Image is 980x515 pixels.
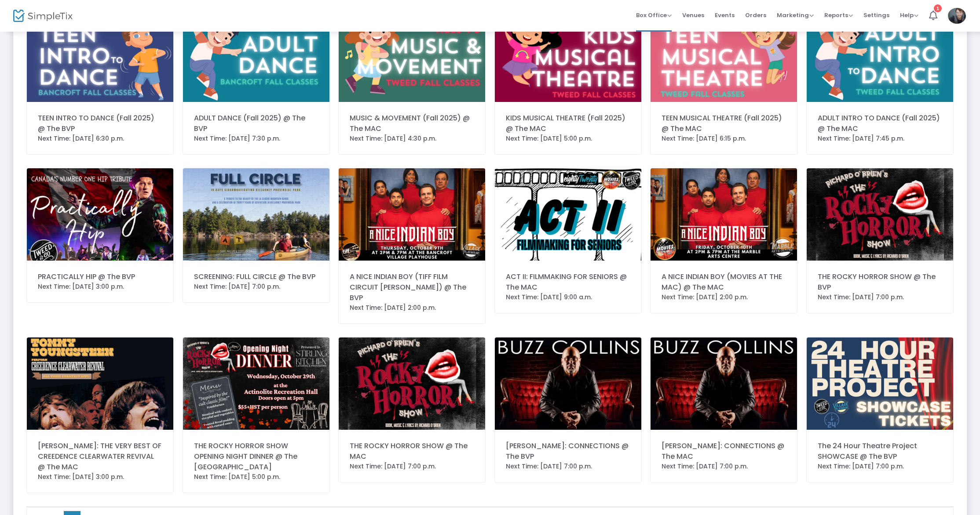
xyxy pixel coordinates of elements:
div: KIDS MUSICAL THEATRE (Fall 2025) @ The MAC [506,113,630,134]
div: Next Time: [DATE] 7:00 p.m. [194,282,318,291]
div: TEEN MUSICAL THEATRE (Fall 2025) @ The MAC [662,113,786,134]
div: ADULT DANCE (Fall 2025) @ The BVP [194,113,318,134]
div: 1 [934,4,942,12]
div: Next Time: [DATE] 2:00 p.m. [350,303,474,312]
img: 6387686905167420432025SeasonGraphics.png [27,168,173,261]
img: 63890692639670050723.png [339,9,485,102]
img: 63877746388746710927.png [27,337,173,430]
div: Next Time: [DATE] 5:00 p.m. [194,472,318,482]
div: A NICE INDIAN BOY (TIFF FILM CIRCUIT [PERSON_NAME]) @ The BVP [350,272,474,303]
span: Settings [863,4,889,26]
div: [PERSON_NAME]: CONNECTIONS @ The MAC [662,441,786,462]
img: 63890696213075266222.png [183,9,329,102]
div: Next Time: [DATE] 7:30 p.m. [194,134,318,143]
img: 63890691181093781025.png [651,9,797,102]
div: TEEN INTRO TO DANCE (Fall 2025) @ The BVP [38,113,162,134]
div: SCREENING: FULL CIRCLE @ The BVP [194,272,318,282]
div: Next Time: [DATE] 7:00 p.m. [818,462,942,471]
span: Reports [824,11,853,19]
div: THE ROCKY HORROR SHOW OPENING NIGHT DINNER @ The [GEOGRAPHIC_DATA] [194,441,318,472]
div: Next Time: [DATE] 7:00 p.m. [506,462,630,471]
div: The 24 Hour Theatre Project SHOWCASE @ The BVP [818,441,942,462]
div: THE ROCKY HORROR SHOW @ The BVP [818,272,942,293]
div: Next Time: [DATE] 3:00 p.m. [38,472,162,482]
div: Next Time: [DATE] 5:00 p.m. [506,134,630,143]
div: Next Time: [DATE] 6:15 p.m. [662,134,786,143]
img: 63884756819658463812.png [183,337,329,430]
div: Next Time: [DATE] 9:00 a.m. [506,293,630,302]
div: Next Time: [DATE] 2:00 p.m. [662,293,786,302]
span: Box Office [636,11,672,19]
img: 6386588879150974492025seasonPosters.png [807,168,953,261]
div: Next Time: [DATE] 7:00 p.m. [662,462,786,471]
img: 6389131360919159702025SeasonGraphics-2.png [495,168,641,261]
span: Help [900,11,918,19]
div: Next Time: [DATE] 7:00 p.m. [350,462,474,471]
img: 638906309859119656YoungCoGraphics.png [807,9,953,102]
span: Orders [745,4,766,26]
div: PRACTICALLY HIP @ The BVP [38,272,162,282]
div: THE ROCKY HORROR SHOW @ The MAC [350,441,474,462]
img: EventPageHeader.jpg [183,168,329,261]
img: 6386588875153684812025seasonPosters.png [339,337,485,430]
img: 6389137852348653846386364365728864742024SeasonWebsite2000x1500px-3.png [807,337,953,430]
span: Marketing [777,11,814,19]
img: BuzzConnectionsHoriz.jpg [651,337,797,430]
div: ADULT INTRO TO DANCE (Fall 2025) @ The MAC [818,113,942,134]
div: Next Time: [DATE] 6:30 p.m. [38,134,162,143]
div: A NICE INDIAN BOY (MOVIES AT THE MAC) @ The MAC [662,272,786,293]
div: MUSIC & MOVEMENT (Fall 2025) @ The MAC [350,113,474,134]
img: 63890259867495720143.png [651,168,797,261]
span: Venues [682,4,704,26]
img: 63891317746747961824.png [495,9,641,102]
span: Events [715,4,735,26]
div: ACT II: FILMMAKING FOR SENIORS @ The MAC [506,272,630,293]
div: Next Time: [DATE] 7:45 p.m. [818,134,942,143]
div: Next Time: [DATE] 4:30 p.m. [350,134,474,143]
img: 63890220110717911140.png [339,168,485,261]
img: 638798022661865066BuzzConnectionsHoriz.jpg [495,337,641,430]
div: [PERSON_NAME]: CONNECTIONS @ The BVP [506,441,630,462]
div: Next Time: [DATE] 3:00 p.m. [38,282,162,291]
div: [PERSON_NAME]: THE VERY BEST OF CREEDENCE CLEARWATER REVIVAL @ The MAC [38,441,162,472]
img: 63890696929344861221.png [27,9,173,102]
div: Next Time: [DATE] 7:00 p.m. [818,293,942,302]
